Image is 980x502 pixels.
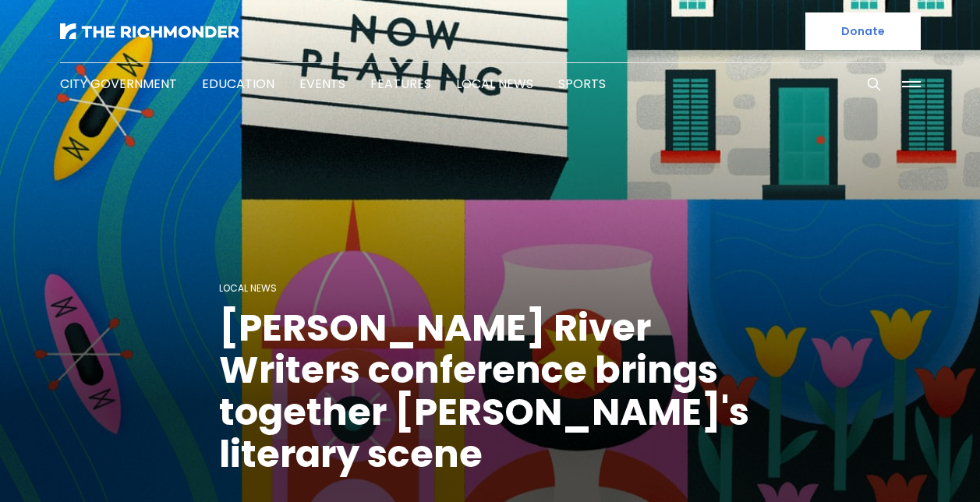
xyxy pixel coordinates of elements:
a: Local News [219,281,277,295]
h1: [PERSON_NAME] River Writers conference brings together [PERSON_NAME]'s literary scene [219,307,762,475]
button: Search this site [862,72,886,96]
a: Education [202,75,274,93]
img: The Richmonder [60,23,239,39]
a: Local News [456,75,533,93]
a: Events [299,75,345,93]
a: Sports [558,75,606,93]
a: City Government [60,75,177,93]
a: Donate [805,12,921,50]
a: Features [370,75,431,93]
